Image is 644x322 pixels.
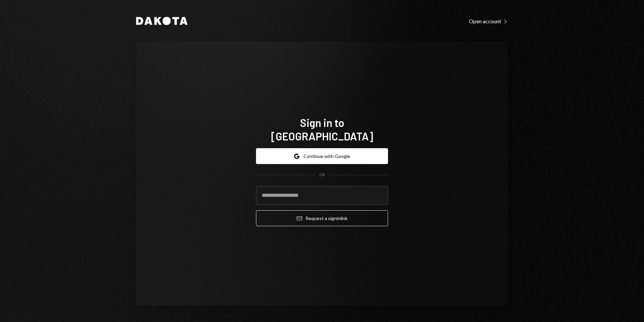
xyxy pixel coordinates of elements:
[256,148,388,164] button: Continue with Google
[469,17,508,25] a: Open account
[469,18,508,25] div: Open account
[256,210,388,226] button: Request a signinlink
[256,116,388,143] h1: Sign in to [GEOGRAPHIC_DATA]
[319,172,325,178] div: OR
